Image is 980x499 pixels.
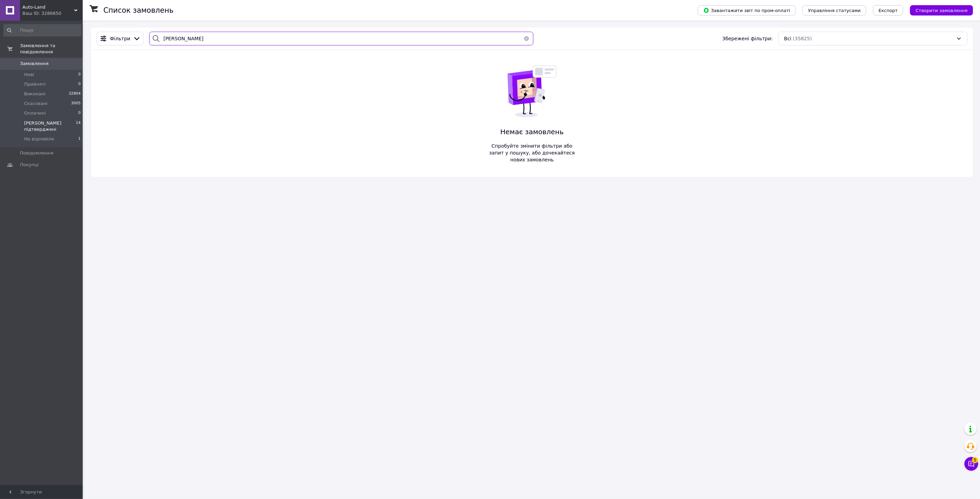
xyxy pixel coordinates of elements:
span: Створити замовлення [916,8,968,13]
button: Створити замовлення [910,5,973,15]
a: Створити замовлення [903,7,973,13]
h1: Список замовлень [103,6,173,14]
span: Повідомлення [20,150,53,156]
span: 0 [78,72,81,78]
span: Фільтри [110,35,130,42]
span: Спробуйте змінити фільтри або запит у пошуку, або дочекайтеся нових замовлень [487,142,578,163]
span: Немає замовлень [487,127,578,137]
span: Оплачені [24,110,46,116]
span: 3005 [71,100,81,107]
span: 32804 [69,91,81,97]
span: Виконані [24,91,45,97]
span: Збережені фільтри: [722,35,773,42]
input: Пошук за номером замовлення, ПІБ покупця, номером телефону, Email, номером накладної [149,32,533,45]
button: Експорт [873,5,904,15]
span: Замовлення [20,61,49,67]
span: Експорт [879,8,898,13]
span: 5 [972,457,978,463]
span: [PERSON_NAME] підтверджені [24,120,76,132]
button: Очистить [520,32,533,45]
span: (35825) [793,36,812,41]
span: Auto-Land [22,4,74,10]
span: 0 [78,110,81,116]
span: 14 [76,120,81,132]
span: 0 [78,81,81,87]
span: Прийняті [24,81,45,87]
span: Нові [24,72,34,78]
input: Пошук [3,24,81,36]
span: Всі [784,35,792,42]
span: Скасовані [24,100,48,107]
span: Завантажити звіт по пром-оплаті [703,7,790,13]
span: Не відповіли [24,136,54,142]
span: Управління статусами [808,8,861,13]
button: Управління статусами [803,5,866,15]
span: Замовлення та повідомлення [20,43,83,55]
button: Завантажити звіт по пром-оплаті [698,5,796,15]
div: Ваш ID: 3286650 [22,10,83,17]
span: 1 [78,136,81,142]
span: Покупці [20,162,39,168]
button: Чат з покупцем5 [964,457,978,471]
